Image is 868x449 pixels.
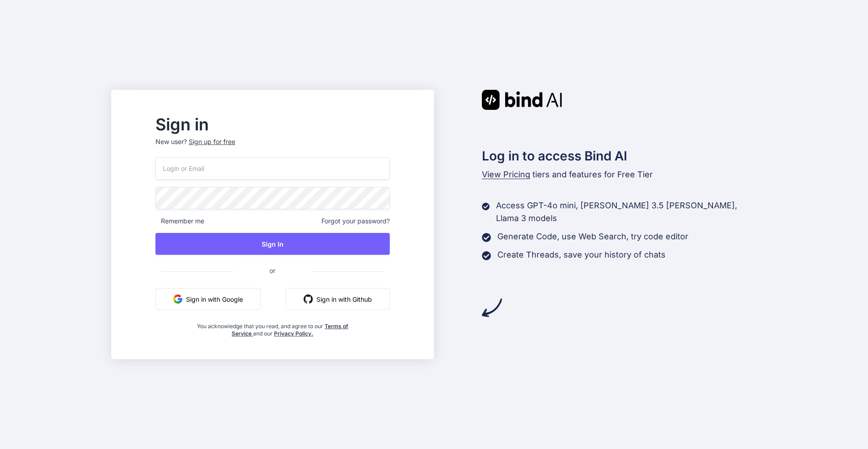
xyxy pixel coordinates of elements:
[155,288,261,310] button: Sign in with Google
[155,217,204,226] span: Remember me
[155,117,390,132] h2: Sign in
[497,248,666,261] p: Create Threads, save your history of chats
[496,199,757,225] p: Access GPT-4o mini, [PERSON_NAME] 3.5 [PERSON_NAME], Llama 3 models
[482,170,530,179] span: View Pricing
[155,233,390,255] button: Sign In
[274,330,313,337] a: Privacy Policy.
[286,288,390,310] button: Sign in with Github
[497,230,688,243] p: Generate Code, use Web Search, try code editor
[173,294,182,304] img: google
[233,259,312,282] span: or
[482,298,502,318] img: arrow
[482,146,757,165] h2: Log in to access Bind AI
[482,90,562,110] img: Bind AI logo
[304,294,313,304] img: github
[155,157,390,180] input: Login or Email
[482,168,757,181] p: tiers and features for Free Tier
[155,137,390,157] p: New user?
[321,217,390,226] span: Forgot your password?
[189,137,235,146] div: Sign up for free
[232,323,348,337] a: Terms of Service
[194,317,351,337] div: You acknowledge that you read, and agree to our and our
